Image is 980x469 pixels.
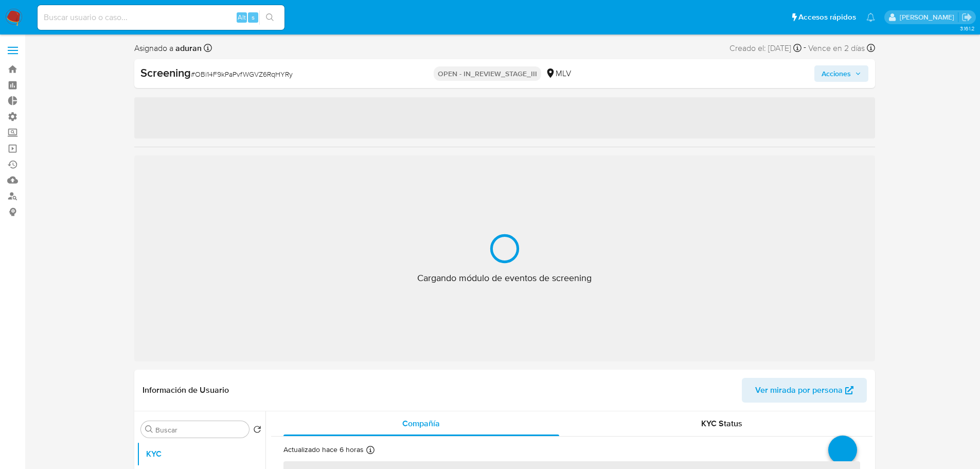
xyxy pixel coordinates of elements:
button: Volver al orden por defecto [253,425,261,437]
span: KYC Status [701,418,742,429]
span: Accesos rápidos [798,12,856,23]
button: search-icon [259,10,280,25]
b: aduran [173,42,202,54]
a: Notificaciones [866,13,875,22]
input: Buscar usuario o caso... [38,11,284,24]
input: Buscar [155,425,245,435]
span: Ver mirada por persona [755,378,843,403]
a: Salir [961,12,972,23]
span: - [804,41,806,55]
span: Asignado a [134,43,202,54]
span: Cargando módulo de eventos de screening [417,272,592,284]
span: Acciones [822,65,851,82]
span: ‌ [134,97,875,138]
span: Compañía [402,418,440,429]
b: Screening [140,64,191,81]
button: Buscar [145,425,153,433]
button: Ver mirada por persona [742,378,867,403]
span: Alt [238,12,246,22]
h1: Información de Usuario [142,385,229,395]
button: Acciones [814,65,868,82]
button: KYC [137,442,265,466]
p: Actualizado hace 6 horas [283,445,364,455]
p: OPEN - IN_REVIEW_STAGE_III [434,66,541,81]
span: Vence en 2 días [808,43,865,54]
span: # OBi14F9kPaPvfWGVZ6RqHYRy [191,69,293,79]
span: s [252,12,255,22]
p: nicolas.tyrkiel@mercadolibre.com [900,12,958,22]
div: MLV [545,68,571,79]
div: Creado el: [DATE] [729,41,801,55]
